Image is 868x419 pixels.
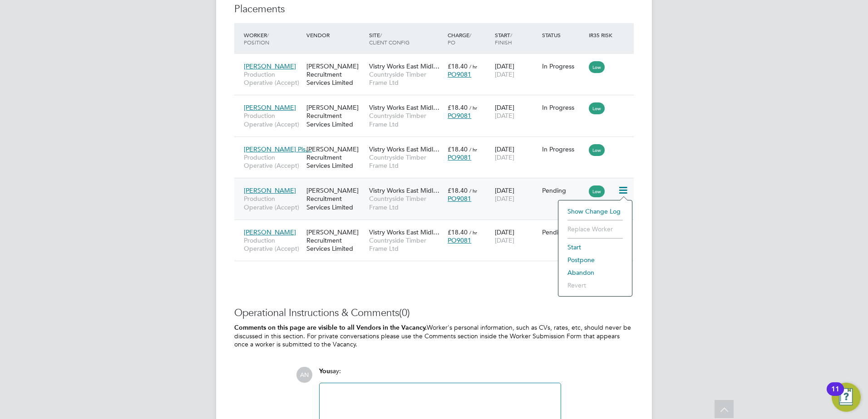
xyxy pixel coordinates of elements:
[242,223,634,231] a: [PERSON_NAME]Production Operative (Accept)[PERSON_NAME] Recruitment Services LimitedVistry Works ...
[242,181,634,189] a: [PERSON_NAME]Production Operative (Accept)[PERSON_NAME] Recruitment Services LimitedVistry Works ...
[589,144,605,156] span: Low
[244,228,296,236] span: [PERSON_NAME]
[542,145,585,153] div: In Progress
[542,228,585,236] div: Pending
[304,58,367,92] div: [PERSON_NAME] Recruitment Services Limited
[563,205,627,218] li: Show change log
[493,58,540,83] div: [DATE]
[448,70,471,78] span: PO9081
[369,112,443,128] span: Countryside Timber Frame Ltd
[589,61,605,73] span: Low
[563,223,627,235] li: Replace Worker
[589,102,605,114] span: Low
[369,195,443,211] span: Countryside Timber Frame Ltd
[304,141,367,175] div: [PERSON_NAME] Recruitment Services Limited
[493,182,540,207] div: [DATE]
[304,27,367,43] div: Vendor
[244,195,302,211] span: Production Operative (Accept)
[448,103,468,112] span: £18.40
[242,140,634,148] a: [PERSON_NAME] Pis…Production Operative (Accept)[PERSON_NAME] Recruitment Services LimitedVistry W...
[244,236,302,253] span: Production Operative (Accept)
[589,185,605,197] span: Low
[563,266,627,279] li: Abandon
[448,186,468,195] span: £18.40
[369,62,439,70] span: Vistry Works East Midl…
[367,27,445,50] div: Site
[448,62,468,70] span: £18.40
[469,63,477,70] span: / hr
[469,187,477,194] span: / hr
[495,195,514,203] span: [DATE]
[369,31,409,46] span: / Client Config
[831,389,839,401] div: 11
[244,31,269,46] span: / Position
[369,236,443,253] span: Countryside Timber Frame Ltd
[369,70,443,87] span: Countryside Timber Frame Ltd
[493,141,540,166] div: [DATE]
[242,27,304,50] div: Worker
[493,27,540,50] div: Start
[244,186,296,195] span: [PERSON_NAME]
[244,112,302,128] span: Production Operative (Accept)
[448,236,471,244] span: PO9081
[445,27,493,50] div: Charge
[448,153,471,161] span: PO9081
[587,27,618,43] div: IR35 Risk
[369,228,439,236] span: Vistry Works East Midl…
[469,104,477,111] span: / hr
[563,241,627,253] li: Start
[234,324,427,331] b: Comments on this page are visible to all Vendors in the Vacancy.
[234,307,634,320] h3: Operational Instructions & Comments
[493,99,540,124] div: [DATE]
[369,103,439,112] span: Vistry Works East Midl…
[242,57,634,65] a: [PERSON_NAME]Production Operative (Accept)[PERSON_NAME] Recruitment Services LimitedVistry Works ...
[495,153,514,161] span: [DATE]
[563,253,627,266] li: Postpone
[448,228,468,236] span: £18.40
[234,3,634,16] h3: Placements
[296,367,312,383] span: AN
[495,31,512,46] span: / Finish
[542,103,585,112] div: In Progress
[369,153,443,170] span: Countryside Timber Frame Ltd
[242,98,634,106] a: [PERSON_NAME]Production Operative (Accept)[PERSON_NAME] Recruitment Services LimitedVistry Works ...
[448,145,468,153] span: £18.40
[304,99,367,133] div: [PERSON_NAME] Recruitment Services Limited
[244,70,302,87] span: Production Operative (Accept)
[319,367,330,375] span: You
[234,323,634,349] p: Worker's personal information, such as CVs, rates, etc, should never be discussed in this section...
[540,27,587,43] div: Status
[469,229,477,236] span: / hr
[469,146,477,153] span: / hr
[542,186,585,195] div: Pending
[244,62,296,70] span: [PERSON_NAME]
[304,182,367,216] div: [PERSON_NAME] Recruitment Services Limited
[493,224,540,249] div: [DATE]
[495,112,514,120] span: [DATE]
[369,186,439,195] span: Vistry Works East Midl…
[244,153,302,170] span: Production Operative (Accept)
[304,224,367,258] div: [PERSON_NAME] Recruitment Services Limited
[319,367,561,383] div: say:
[832,383,861,412] button: Open Resource Center, 11 new notifications
[448,195,471,203] span: PO9081
[244,145,312,153] span: [PERSON_NAME] Pis…
[448,31,471,46] span: / PO
[244,103,296,112] span: [PERSON_NAME]
[448,112,471,120] span: PO9081
[399,307,410,319] span: (0)
[495,236,514,244] span: [DATE]
[495,70,514,78] span: [DATE]
[563,279,627,292] li: Revert
[369,145,439,153] span: Vistry Works East Midl…
[542,62,585,70] div: In Progress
